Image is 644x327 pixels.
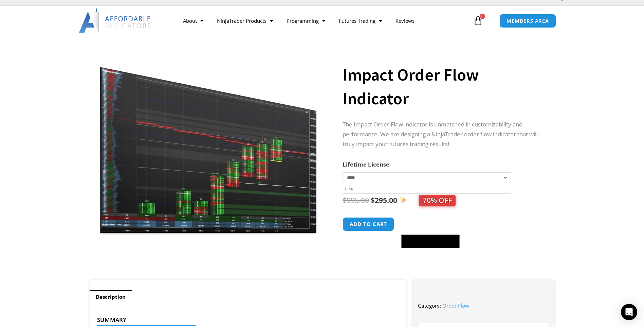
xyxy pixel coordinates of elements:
[507,18,549,23] span: MEMBERS AREA
[463,11,493,31] a: 0
[79,8,152,33] img: LogoAI | Affordable Indicators – NinjaTrader
[343,195,347,205] span: $
[371,195,397,205] bdi: 295.00
[99,48,317,236] img: OrderFlow 2
[400,216,461,233] iframe: Secure express checkout frame
[419,195,456,206] span: 70% OFF
[343,252,541,258] iframe: PayPal Message 1
[621,304,637,320] div: Open Intercom Messenger
[401,235,460,248] button: Buy with GPay
[176,13,210,29] a: About
[343,120,541,149] p: The Impact Order Flow indicator is unmatched in customizability and performance. We are designing...
[90,290,132,304] a: Description
[371,195,375,205] span: $
[389,13,421,29] a: Reviews
[343,63,541,110] h1: Impact Order Flow Indicator
[332,13,389,29] a: Futures Trading
[418,302,441,309] span: Category:
[97,316,393,323] h4: Summary
[400,196,407,204] img: ✨
[343,187,353,191] a: Clear options
[343,217,394,231] button: Add to cart
[480,14,485,19] span: 0
[343,160,389,168] label: Lifetime License
[210,13,280,29] a: NinjaTrader Products
[442,302,469,309] a: Order Flow
[280,13,332,29] a: Programming
[499,14,556,28] a: MEMBERS AREA
[176,13,472,29] nav: Menu
[343,195,369,205] bdi: 995.00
